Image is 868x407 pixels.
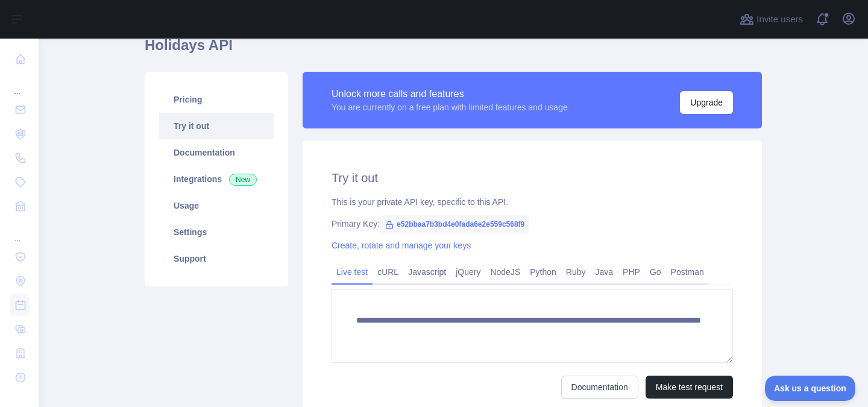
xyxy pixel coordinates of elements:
a: Pricing [159,86,274,113]
a: Live test [332,262,373,282]
a: Javascript [403,262,451,282]
div: Unlock more calls and features [332,87,568,101]
h2: Try it out [332,169,733,186]
a: Java [591,262,618,282]
span: e52bbaa7b3bd4e0fada6e2e559c568f9 [380,215,529,233]
a: Documentation [561,376,638,399]
button: Upgrade [680,91,733,114]
iframe: Toggle Customer Support [765,376,856,401]
a: Settings [159,219,274,245]
a: Go [645,262,666,282]
a: Try it out [159,113,274,139]
button: Make test request [646,376,733,399]
a: Create, rotate and manage your keys [332,241,471,250]
a: Python [525,262,561,282]
span: Invite users [756,13,803,27]
div: ... [10,219,29,244]
a: Documentation [159,139,274,166]
a: NodeJS [485,262,525,282]
div: ... [10,72,29,96]
div: You are currently on a free plan with limited features and usage [332,101,568,113]
a: cURL [373,262,403,282]
a: jQuery [451,262,485,282]
span: New [229,174,257,186]
a: Integrations New [159,166,274,192]
div: This is your private API key, specific to this API. [332,196,733,208]
a: Support [159,245,274,272]
h1: Holidays API [145,36,762,65]
a: Usage [159,192,274,219]
a: PHP [618,262,645,282]
div: Primary Key: [332,218,733,230]
button: Invite users [737,10,805,29]
a: Ruby [561,262,591,282]
a: Postman [666,262,709,282]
